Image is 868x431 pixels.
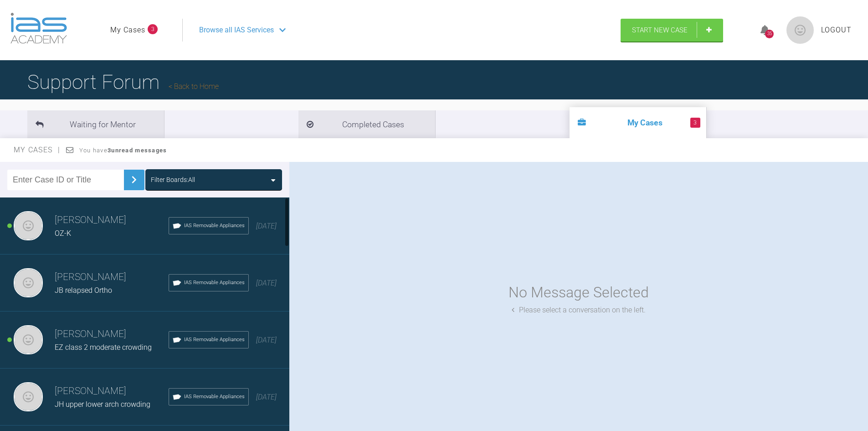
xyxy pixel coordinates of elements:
span: You have [79,147,167,154]
li: Waiting for Mentor [27,110,164,138]
img: Stephen Davies [14,211,43,240]
img: chevronRight.28bd32b0.svg [127,172,141,187]
span: [DATE] [256,222,277,230]
span: IAS Removable Appliances [184,393,245,401]
h3: [PERSON_NAME] [55,327,169,342]
img: profile.png [786,16,814,44]
span: JH upper lower arch crowding [55,400,150,409]
div: Filter Boards: All [151,175,195,185]
span: EZ class 2 moderate crowding [55,343,152,352]
span: [DATE] [256,279,277,287]
span: Start New Case [632,26,688,34]
a: My Cases [110,24,145,36]
span: IAS Removable Appliances [184,336,245,344]
a: Logout [821,24,852,36]
span: IAS Removable Appliances [184,222,245,230]
h3: [PERSON_NAME] [55,270,169,285]
span: JB relapsed Ortho [55,286,112,295]
div: Please select a conversation on the left. [512,304,646,316]
h1: Support Forum [27,66,219,98]
li: My Cases [570,107,706,138]
div: No Message Selected [508,281,649,304]
span: 3 [148,24,158,34]
span: 3 [690,118,700,128]
img: Stephen Davies [14,268,43,297]
span: My Cases [14,145,61,154]
a: Back to Home [169,82,219,91]
a: Start New Case [621,19,723,42]
img: Stephen Davies [14,325,43,354]
span: [DATE] [256,393,277,401]
strong: 3 unread messages [108,147,167,154]
h3: [PERSON_NAME] [55,384,169,399]
span: OZ-K [55,229,71,238]
img: logo-light.3e3ef733.png [10,13,67,44]
span: [DATE] [256,336,277,344]
h3: [PERSON_NAME] [55,213,169,228]
span: IAS Removable Appliances [184,279,245,287]
input: Enter Case ID or Title [7,170,124,190]
span: Browse all IAS Services [199,24,274,36]
li: Completed Cases [298,110,435,138]
div: 35 [765,30,774,38]
img: Stephen Davies [14,382,43,411]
